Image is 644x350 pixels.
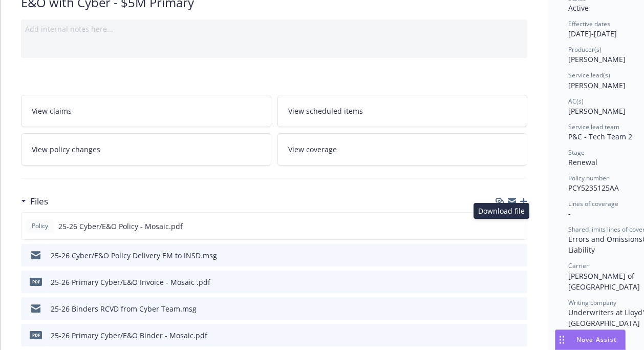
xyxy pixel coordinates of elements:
[513,221,523,232] button: preview file
[568,174,609,182] span: Policy number
[514,330,523,341] button: preview file
[568,148,585,157] span: Stage
[51,250,217,261] div: 25-26 Cyber/E&O Policy Delivery EM to INSD.msg
[498,303,506,314] button: download file
[568,71,610,79] span: Service lead(s)
[568,199,618,208] span: Lines of coverage
[498,250,506,261] button: download file
[288,106,363,116] span: View scheduled items
[277,95,528,127] a: View scheduled items
[497,221,505,232] button: download file
[32,144,100,155] span: View policy changes
[568,3,589,13] span: Active
[51,303,197,314] div: 25-26 Binders RCVD from Cyber Team.msg
[568,97,584,106] span: AC(s)
[514,250,523,261] button: preview file
[58,221,183,232] span: 25-26 Cyber/E&O Policy - Mosaic.pdf
[568,106,626,116] span: [PERSON_NAME]
[568,183,619,193] span: PCY5235125AA
[21,95,271,127] a: View claims
[277,133,528,166] a: View coverage
[568,80,626,90] span: [PERSON_NAME]
[21,195,48,208] div: Files
[568,19,610,28] span: Effective dates
[568,271,640,292] span: [PERSON_NAME] of [GEOGRAPHIC_DATA]
[498,277,506,287] button: download file
[498,330,506,341] button: download file
[51,277,210,287] div: 25-26 Primary Cyber/E&O Invoice - Mosaic .pdf
[514,303,523,314] button: preview file
[568,122,619,131] span: Service lead team
[568,261,589,270] span: Carrier
[514,277,523,287] button: preview file
[568,54,626,64] span: [PERSON_NAME]
[576,335,617,344] span: Nova Assist
[21,133,271,166] a: View policy changes
[30,331,42,339] span: pdf
[288,144,337,155] span: View coverage
[474,203,529,219] div: Download file
[568,45,602,54] span: Producer(s)
[30,278,42,285] span: pdf
[30,221,50,231] span: Policy
[568,209,571,218] span: -
[30,195,48,208] h3: Files
[568,298,616,307] span: Writing company
[555,330,626,350] button: Nova Assist
[32,106,72,116] span: View claims
[568,132,632,141] span: P&C - Tech Team 2
[25,24,523,34] div: Add internal notes here...
[568,157,597,167] span: Renewal
[568,234,642,244] span: Errors and Omissions
[51,330,207,341] div: 25-26 Primary Cyber/E&O Binder - Mosaic.pdf
[555,330,568,349] div: Drag to move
